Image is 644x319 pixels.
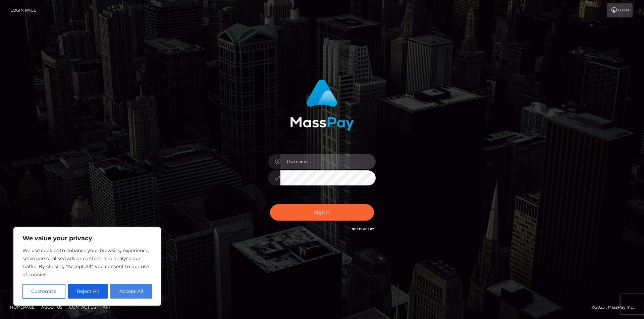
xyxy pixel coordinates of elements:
[110,284,152,299] button: Accept All
[22,234,152,242] p: We value your privacy
[22,246,152,278] p: We use cookies to enhance your browsing experience, serve personalised ads or content, and analys...
[270,204,374,221] button: Sign in
[100,302,113,312] a: API
[10,3,36,17] a: Login Page
[290,79,354,131] img: MassPay Login
[280,154,376,169] input: Username...
[13,227,161,306] div: We value your privacy
[352,227,374,231] a: Need Help?
[39,302,65,312] a: About Us
[68,284,108,299] button: Reject All
[7,302,37,312] a: Homepage
[22,284,65,299] button: Customise
[592,304,639,311] div: © 2025 , MassPay Inc.
[66,302,99,312] a: Contact Us
[607,3,633,17] a: Login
